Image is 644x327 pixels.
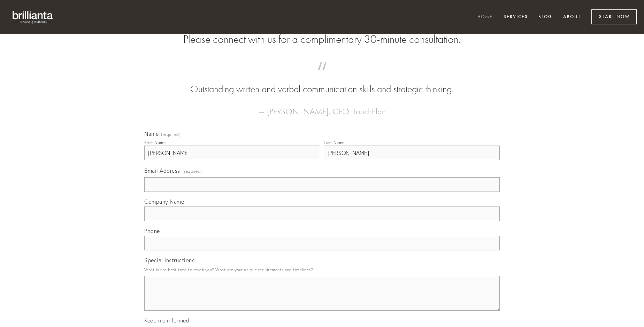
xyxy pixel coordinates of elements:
[183,166,202,176] span: (required)
[591,9,637,24] a: Start Now
[144,257,194,264] span: Special Instructions
[499,11,532,23] a: Services
[161,132,181,137] span: (required)
[155,96,489,118] figcaption: — [PERSON_NAME], CEO, TouchPlan
[559,11,585,23] a: About
[144,227,160,234] span: Phone
[144,33,500,46] h2: Please connect with us for a complimentary 30-minute consultation.
[144,198,184,205] span: Company Name
[144,140,166,145] div: First Name
[144,317,189,324] span: Keep me informed
[324,140,345,145] div: Last Name
[144,130,159,137] span: Name
[155,69,489,96] blockquote: Outstanding written and verbal communication skills and strategic thinking.
[7,7,59,27] img: brillianta - research, strategy, marketing
[155,69,489,83] span: “
[534,11,557,23] a: Blog
[473,11,497,23] a: Home
[144,167,180,174] span: Email Address
[144,265,500,274] p: What is the best time to reach you? What are your unique requirements and timelines?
